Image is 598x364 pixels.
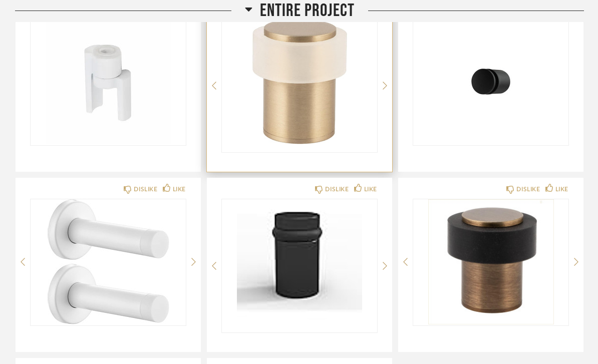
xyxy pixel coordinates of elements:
div: DISLIKE [134,184,157,194]
div: 0 [222,199,377,324]
div: LIKE [364,184,377,194]
div: 0 [222,19,377,144]
img: undefined [222,199,377,324]
div: LIKE [173,184,186,194]
div: LIKE [555,184,568,194]
div: DISLIKE [325,184,349,194]
img: undefined [222,19,377,144]
img: undefined [31,199,186,324]
img: undefined [31,19,186,144]
img: undefined [413,19,568,144]
div: DISLIKE [516,184,540,194]
img: undefined [413,199,568,324]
